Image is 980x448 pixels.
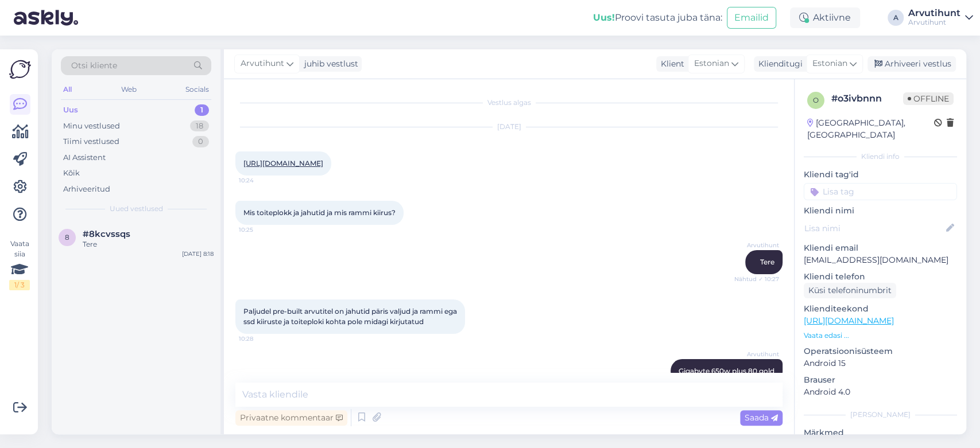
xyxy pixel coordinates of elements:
[239,334,282,343] span: 10:28
[63,136,119,147] div: Tiimi vestlused
[63,184,110,195] div: Arhiveeritud
[65,233,69,241] span: 8
[235,98,783,108] div: Vestlus algas
[63,104,78,116] div: Uus
[243,307,459,326] span: Paljudel pre-built arvutitel on jahutid päris valjud ja rammi ega ssd kiiruste ja toiteploki koht...
[679,367,774,375] span: Gigabyte 650w plus 80 gold
[804,427,957,439] p: Märkmed
[804,242,957,254] p: Kliendi email
[867,56,956,72] div: Arhiveeri vestlus
[239,225,282,234] span: 10:25
[754,58,803,70] div: Klienditugi
[195,104,209,116] div: 1
[243,159,323,167] a: [URL][DOMAIN_NAME]
[804,151,957,162] div: Kliendi info
[694,57,729,70] span: Estonian
[734,275,779,283] span: Nähtud ✓ 10:27
[745,412,778,423] span: Saada
[182,250,214,258] div: [DATE] 8:18
[61,82,74,97] div: All
[9,280,30,290] div: 1 / 3
[908,18,960,27] div: Arvutihunt
[656,58,684,70] div: Klient
[239,176,282,185] span: 10:24
[235,410,347,426] div: Privaatne kommentaar
[110,204,163,214] span: Uued vestlused
[804,222,944,235] input: Lisa nimi
[83,239,214,250] div: Tere
[888,10,904,26] div: A
[9,59,31,80] img: Askly Logo
[804,205,957,217] p: Kliendi nimi
[908,9,973,27] a: ArvutihuntArvutihunt
[71,60,117,72] span: Otsi kliente
[908,9,960,18] div: Arvutihunt
[760,258,774,266] span: Tere
[804,169,957,181] p: Kliendi tag'id
[243,208,396,217] span: Mis toiteplokk ja jahutid ja mis rammi kiirus?
[812,57,847,70] span: Estonian
[83,229,130,239] span: #8kcvssqs
[804,271,957,283] p: Kliendi telefon
[235,122,783,132] div: [DATE]
[727,7,776,29] button: Emailid
[903,92,954,105] span: Offline
[804,357,957,369] p: Android 15
[804,254,957,266] p: [EMAIL_ADDRESS][DOMAIN_NAME]
[804,183,957,200] input: Lisa tag
[736,241,779,250] span: Arvutihunt
[804,303,957,315] p: Klienditeekond
[9,239,30,290] div: Vaata siia
[804,345,957,357] p: Operatsioonisüsteem
[119,82,139,97] div: Web
[192,136,209,147] div: 0
[63,152,106,163] div: AI Assistent
[804,386,957,398] p: Android 4.0
[804,315,894,326] a: [URL][DOMAIN_NAME]
[183,82,211,97] div: Socials
[736,350,779,359] span: Arvutihunt
[593,12,615,23] b: Uus!
[63,167,80,179] div: Kõik
[831,92,903,106] div: # o3ivbnnn
[807,117,934,141] div: [GEOGRAPHIC_DATA], [GEOGRAPHIC_DATA]
[804,330,957,341] p: Vaata edasi ...
[813,96,819,104] span: o
[790,7,860,28] div: Aktiivne
[63,120,120,132] div: Minu vestlused
[190,120,209,132] div: 18
[593,11,722,25] div: Proovi tasuta juba täna:
[804,410,957,420] div: [PERSON_NAME]
[804,374,957,386] p: Brauser
[241,57,284,70] span: Arvutihunt
[300,58,358,70] div: juhib vestlust
[804,283,896,298] div: Küsi telefoninumbrit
